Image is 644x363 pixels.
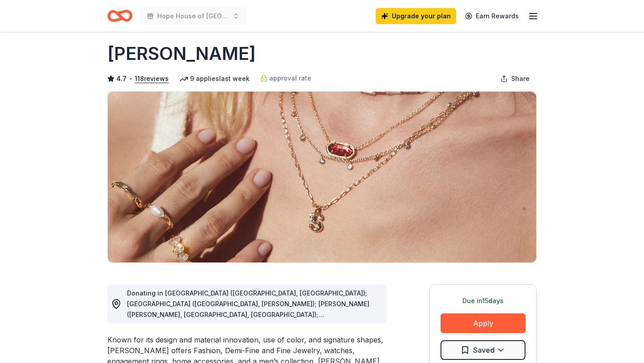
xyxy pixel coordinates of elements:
[135,73,169,84] button: 118reviews
[140,7,247,25] button: Hope House of [GEOGRAPHIC_DATA][US_STATE] Annual Lobster Dinner and Silent & Live Auction
[269,73,311,84] span: approval rate
[129,75,132,82] span: •
[473,344,495,356] span: Saved
[493,70,537,88] button: Share
[441,340,525,360] button: Saved
[107,41,256,66] h1: [PERSON_NAME]
[441,295,525,306] div: Due in 15 days
[116,73,127,84] span: 4.7
[511,73,530,84] span: Share
[179,73,250,84] div: 9 applies last week
[157,11,229,21] span: Hope House of [GEOGRAPHIC_DATA][US_STATE] Annual Lobster Dinner and Silent & Live Auction
[441,313,525,333] button: Apply
[108,92,536,262] img: Image for Kendra Scott
[460,8,524,24] a: Earn Rewards
[376,8,456,24] a: Upgrade your plan
[107,5,132,26] a: Home
[260,73,311,84] a: approval rate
